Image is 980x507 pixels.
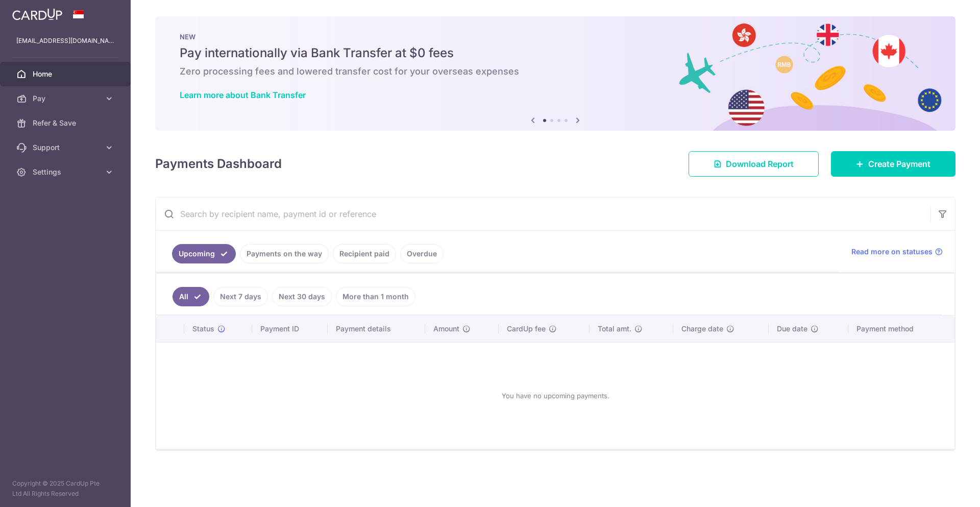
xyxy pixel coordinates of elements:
[336,287,415,306] a: More than 1 month
[33,167,100,177] span: Settings
[240,244,329,263] a: Payments on the way
[12,8,62,20] img: CardUp
[213,287,268,306] a: Next 7 days
[155,16,955,131] img: Bank transfer banner
[726,158,794,170] span: Download Report
[400,244,444,263] a: Overdue
[681,324,723,334] span: Charge date
[33,69,100,79] span: Home
[192,324,214,334] span: Status
[33,142,100,153] span: Support
[168,351,942,441] div: You have no upcoming payments.
[180,90,306,100] a: Learn more about Bank Transfer
[848,316,954,342] th: Payment method
[851,247,943,257] a: Read more on statuses
[155,155,282,173] h4: Payments Dashboard
[180,33,931,41] p: NEW
[156,198,930,230] input: Search by recipient name, payment id or reference
[180,45,931,61] h5: Pay internationally via Bank Transfer at $0 fees
[180,65,931,78] h6: Zero processing fees and lowered transfer cost for your overseas expenses
[16,36,114,46] p: [EMAIL_ADDRESS][DOMAIN_NAME]
[598,324,631,334] span: Total amt.
[831,151,955,177] a: Create Payment
[252,316,328,342] th: Payment ID
[777,324,807,334] span: Due date
[173,287,209,306] a: All
[333,244,396,263] a: Recipient paid
[507,324,546,334] span: CardUp fee
[172,244,236,263] a: Upcoming
[33,118,100,128] span: Refer & Save
[33,93,100,104] span: Pay
[328,316,426,342] th: Payment details
[689,151,819,177] a: Download Report
[272,287,332,306] a: Next 30 days
[851,247,933,257] span: Read more on statuses
[868,158,930,170] span: Create Payment
[433,324,459,334] span: Amount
